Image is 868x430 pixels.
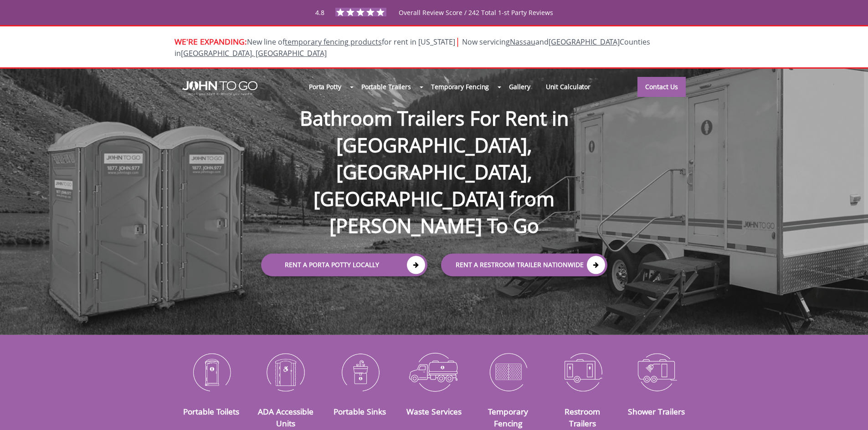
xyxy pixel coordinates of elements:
[181,348,242,395] img: Portable-Toilets-icon_N.png
[301,77,349,96] a: Porta Potty
[175,37,650,58] span: Now servicing and Counties in
[285,37,382,47] a: temporary fencing products
[175,36,247,47] span: WE'RE EXPANDING:
[501,77,538,96] a: Gallery
[175,37,650,58] span: New line of for rent in [US_STATE]
[627,348,687,395] img: Shower-Trailers-icon_N.png
[478,348,539,395] img: Temporary-Fencing-cion_N.png
[334,406,386,417] a: Portable Sinks
[329,348,390,395] img: Portable-Sinks-icon_N.png
[488,406,528,429] a: Temporary Fencing
[565,406,600,429] a: Restroom Trailers
[538,77,599,96] a: Unit Calculator
[628,406,685,417] a: Shower Trailers
[182,81,257,96] img: JOHN to go
[552,348,613,395] img: Restroom-Trailers-icon_N.png
[510,37,535,47] a: Nassau
[399,8,553,35] span: Overall Review Score / 242 Total 1-st Party Reviews
[637,77,686,97] a: Contact Us
[832,394,868,430] button: Live Chat
[258,406,313,429] a: ADA Accessible Units
[354,77,419,96] a: Portable Trailers
[455,35,460,47] span: |
[261,254,427,277] a: Rent a Porta Potty Locally
[404,348,464,395] img: Waste-Services-icon_N.png
[549,37,620,47] a: [GEOGRAPHIC_DATA]
[441,254,607,277] a: rent a RESTROOM TRAILER Nationwide
[406,406,462,417] a: Waste Services
[252,76,616,239] h1: Bathroom Trailers For Rent in [GEOGRAPHIC_DATA], [GEOGRAPHIC_DATA], [GEOGRAPHIC_DATA] from [PERSO...
[255,348,316,395] img: ADA-Accessible-Units-icon_N.png
[183,406,239,417] a: Portable Toilets
[315,8,324,17] span: 4.8
[423,77,497,96] a: Temporary Fencing
[181,48,327,58] a: [GEOGRAPHIC_DATA], [GEOGRAPHIC_DATA]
